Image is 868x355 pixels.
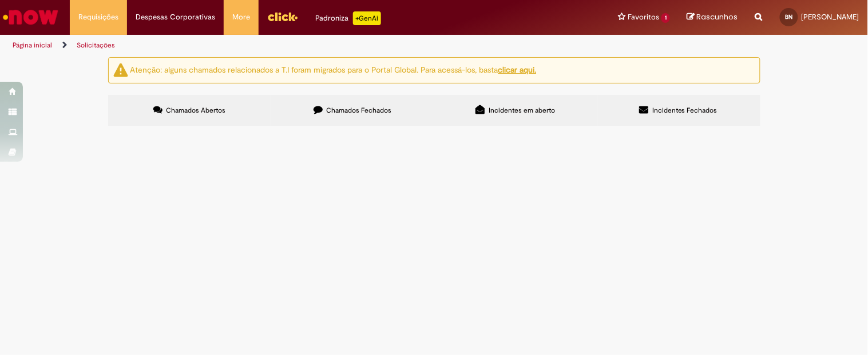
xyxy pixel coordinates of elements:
[78,11,118,23] span: Requisições
[697,11,738,22] span: Rascunhos
[498,65,537,75] a: clicar aqui.
[786,13,793,21] span: BN
[232,11,250,23] span: More
[652,106,718,115] span: Incidentes Fechados
[802,12,859,22] span: [PERSON_NAME]
[489,106,555,115] span: Incidentes em aberto
[77,41,115,50] a: Solicitações
[353,11,381,25] p: +GenAi
[136,11,215,23] span: Despesas Corporativas
[661,13,670,23] span: 1
[130,65,537,75] ng-bind-html: Atenção: alguns chamados relacionados a T.I foram migrados para o Portal Global. Para acessá-los,...
[1,6,60,29] img: ServiceNow
[166,106,225,115] span: Chamados Abertos
[9,35,570,56] ul: Trilhas de página
[267,8,298,25] img: click_logo_yellow_360x200.png
[687,12,738,23] a: Rascunhos
[13,41,52,50] a: Página inicial
[628,11,659,23] span: Favoritos
[315,11,381,25] div: Padroniza
[326,106,391,115] span: Chamados Fechados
